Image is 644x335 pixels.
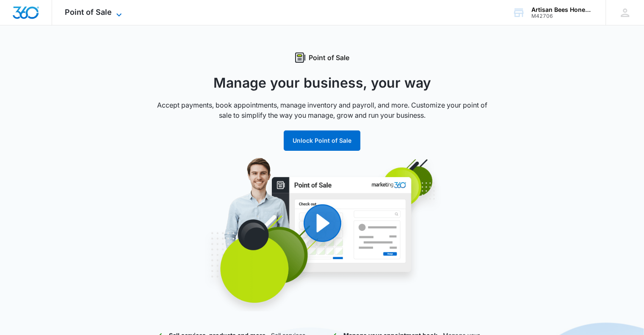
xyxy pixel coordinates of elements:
div: account name [531,6,593,13]
img: Point of Sale [161,157,483,311]
p: Accept payments, book appointments, manage inventory and payroll, and more. Customize your point ... [153,100,492,120]
div: Point of Sale [153,53,492,63]
span: Point of Sale [65,8,112,17]
button: Unlock Point of Sale [284,130,360,151]
a: Unlock Point of Sale [284,137,360,144]
h1: Manage your business, your way [153,73,492,93]
div: account id [531,13,593,19]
